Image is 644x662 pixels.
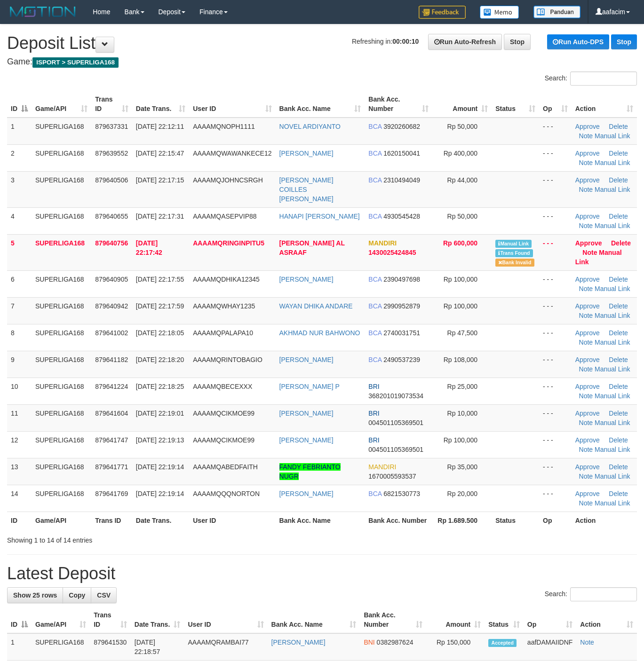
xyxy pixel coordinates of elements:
[7,607,32,633] th: ID: activate to sort column descending
[392,38,419,45] strong: 00:00:10
[533,6,580,18] img: panduan.png
[193,356,262,363] span: AAAAMQRINTOBAGIO
[95,410,128,417] span: 879641604
[189,91,275,118] th: User ID: activate to sort column ascending
[63,587,91,603] a: Copy
[595,132,630,140] a: Manual Link
[539,270,572,297] td: - - -
[193,410,254,417] span: AAAAMQCIKMOE99
[32,633,90,661] td: SUPERLIGA168
[136,276,184,283] span: [DATE] 22:17:55
[365,91,432,118] th: Bank Acc. Number: activate to sort column ascending
[32,270,91,297] td: SUPERLIGA168
[579,285,593,292] a: Note
[279,356,334,363] a: [PERSON_NAME]
[539,324,572,351] td: - - -
[495,259,534,267] span: Bank is not match
[32,91,91,118] th: Game/API: activate to sort column ascending
[7,404,32,431] td: 11
[539,91,572,118] th: Op: activate to sort column ascending
[492,512,539,529] th: Status
[7,324,32,351] td: 8
[95,150,128,157] span: 879639552
[575,490,600,497] a: Approve
[609,490,628,497] a: Delete
[132,91,189,118] th: Date Trans.: activate to sort column ascending
[447,213,478,220] span: Rp 50,000
[383,329,420,337] span: Copy 2740031751 to clipboard
[95,356,128,363] span: 879641182
[365,512,432,529] th: Bank Acc. Number
[193,329,253,337] span: AAAAMQPALAPA10
[95,490,128,497] span: 879641769
[579,392,593,400] a: Note
[136,239,162,256] span: [DATE] 22:17:42
[595,222,630,229] a: Manual Link
[575,123,600,130] a: Approve
[444,276,477,283] span: Rp 100,000
[579,499,593,507] a: Note
[193,213,256,220] span: AAAAMQASEPVIP88
[572,512,637,529] th: Action
[447,176,478,184] span: Rp 44,000
[447,463,478,471] span: Rp 35,000
[368,490,382,497] span: BCA
[443,239,477,247] span: Rp 600,000
[595,365,630,373] a: Manual Link
[428,34,502,50] a: Run Auto-Refresh
[193,239,264,247] span: AAAAMQRINGINPITU5
[575,150,600,157] a: Approve
[279,490,334,497] a: [PERSON_NAME]
[575,356,600,363] a: Approve
[90,607,131,633] th: Trans ID: activate to sort column ascending
[193,383,252,390] span: AAAAMQBECEXXX
[279,436,334,444] a: [PERSON_NAME]
[595,499,630,507] a: Manual Link
[279,239,345,256] a: [PERSON_NAME] AL ASRAAF
[579,312,593,319] a: Note
[136,436,184,444] span: [DATE] 22:19:13
[539,485,572,512] td: - - -
[32,234,91,270] td: SUPERLIGA168
[539,458,572,485] td: - - -
[279,302,353,310] a: WAYAN DHIKA ANDARE
[95,302,128,310] span: 879640942
[539,378,572,404] td: - - -
[7,144,32,171] td: 2
[609,463,628,471] a: Delete
[383,176,420,184] span: Copy 2310494049 to clipboard
[579,222,593,229] a: Note
[609,356,628,363] a: Delete
[368,249,416,256] span: Copy 1430025424845 to clipboard
[570,71,637,86] input: Search:
[595,392,630,400] a: Manual Link
[579,339,593,346] a: Note
[352,38,419,45] span: Refreshing in:
[383,276,420,283] span: Copy 2390497698 to clipboard
[368,150,382,157] span: BCA
[193,436,254,444] span: AAAAMQCIKMOE99
[609,436,628,444] a: Delete
[32,458,91,485] td: SUPERLIGA168
[611,34,637,49] a: Stop
[32,57,119,68] span: ISPORT > SUPERLIGA168
[609,329,628,337] a: Delete
[7,118,32,145] td: 1
[136,356,184,363] span: [DATE] 22:18:20
[575,302,600,310] a: Approve
[432,512,492,529] th: Rp 1.689.500
[193,463,258,471] span: AAAAMQABEDFAITH
[368,383,379,390] span: BRI
[575,463,600,471] a: Approve
[32,171,91,207] td: SUPERLIGA168
[7,587,63,603] a: Show 25 rows
[136,463,184,471] span: [DATE] 22:19:14
[279,276,334,283] a: [PERSON_NAME]
[90,633,131,661] td: 879641530
[7,34,637,53] h1: Deposit List
[368,176,382,184] span: BCA
[32,485,91,512] td: SUPERLIGA168
[419,6,466,19] img: Feedback.jpg
[271,638,326,646] a: [PERSON_NAME]
[7,351,32,378] td: 9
